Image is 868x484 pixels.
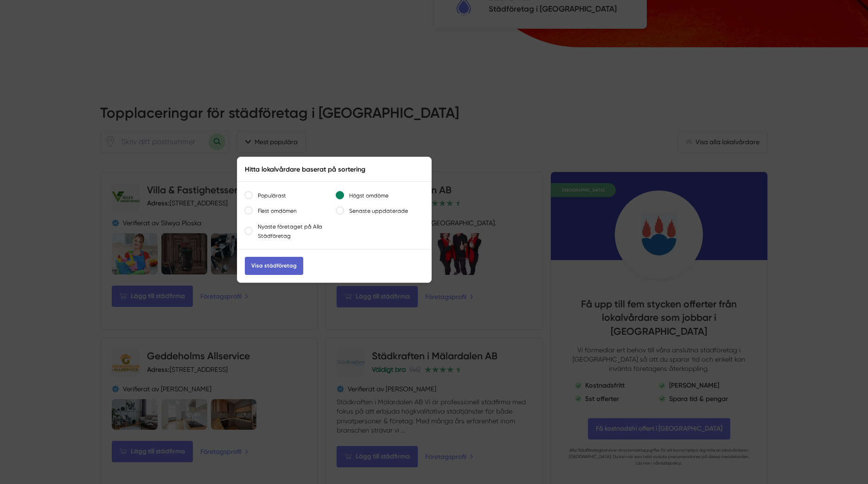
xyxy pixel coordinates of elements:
[252,191,286,200] label: Populärast
[245,165,424,174] div: Hitta lokalvårdare baserat på sortering
[252,206,297,216] label: Flest omdömen
[344,206,408,216] label: Senaste uppdaterade
[245,257,303,275] a: Visa städföretag
[344,191,389,200] label: Högst omdöme
[252,222,332,241] label: Nyaste företaget på Alla Städföretag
